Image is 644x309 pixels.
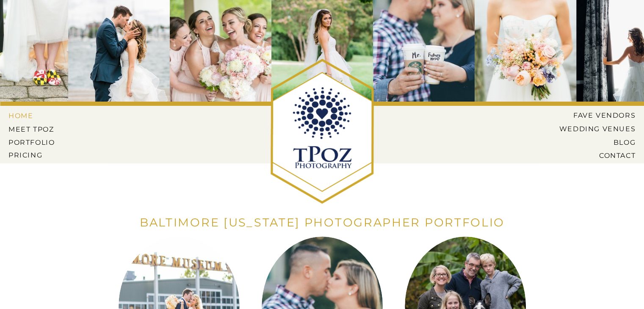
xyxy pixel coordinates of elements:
a: CONTACT [569,152,636,159]
a: PORTFOLIO [8,138,57,146]
a: Fave Vendors [566,111,636,119]
a: HOME [8,112,47,119]
a: Pricing [8,151,57,159]
h1: Baltimore [US_STATE] Photographer Portfolio [130,216,515,231]
a: MEET tPoz [8,125,55,133]
a: Wedding Venues [546,125,636,132]
a: BLOG [553,138,636,146]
